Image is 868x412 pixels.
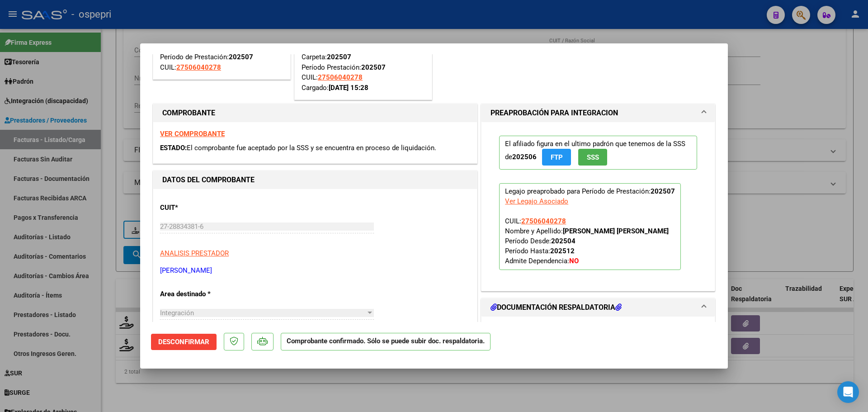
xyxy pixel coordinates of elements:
strong: [PERSON_NAME] [PERSON_NAME] [563,227,669,235]
p: [PERSON_NAME] [160,265,470,276]
span: 27506040278 [521,217,566,225]
strong: 202504 [551,237,576,245]
strong: 202507 [229,53,253,61]
span: SSS [587,153,599,161]
strong: 202512 [550,247,575,255]
button: SSS [578,149,607,166]
mat-expansion-panel-header: PREAPROBACIÓN PARA INTEGRACION [481,104,715,122]
h1: PREAPROBACIÓN PARA INTEGRACION [491,108,618,118]
span: 27506040278 [176,63,221,71]
span: Integración [160,309,194,317]
span: FTP [551,153,563,161]
strong: 202507 [361,63,386,71]
span: ESTADO: [160,144,187,152]
span: CUIL: Nombre y Apellido: Período Desde: Período Hasta: Admite Dependencia: [505,217,669,265]
div: Open Intercom Messenger [837,381,859,403]
span: El comprobante fue aceptado por la SSS y se encuentra en proceso de liquidación. [187,144,436,152]
div: Ver Legajo Asociado [505,196,568,206]
strong: 202507 [651,187,675,195]
strong: NO [569,257,579,265]
button: FTP [542,149,571,166]
strong: [DATE] 15:28 [329,84,368,92]
strong: 202506 [512,153,537,161]
h1: DOCUMENTACIÓN RESPALDATORIA [491,302,622,313]
div: PREAPROBACIÓN PARA INTEGRACION [481,122,715,291]
a: VER COMPROBANTE [160,130,225,138]
mat-expansion-panel-header: DOCUMENTACIÓN RESPALDATORIA [481,298,715,317]
p: Area destinado * [160,289,253,299]
span: 27506040278 [318,73,363,81]
strong: DATOS DEL COMPROBANTE [162,175,255,184]
span: Desconfirmar [158,338,209,346]
strong: COMPROBANTE [162,109,215,117]
p: Legajo preaprobado para Período de Prestación: [499,183,681,270]
strong: 202507 [327,53,351,61]
button: Desconfirmar [151,334,217,350]
p: El afiliado figura en el ultimo padrón que tenemos de la SSS de [499,136,697,170]
p: Comprobante confirmado. Sólo se puede subir doc. respaldatoria. [281,333,491,350]
p: CUIT [160,203,253,213]
span: ANALISIS PRESTADOR [160,249,229,257]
